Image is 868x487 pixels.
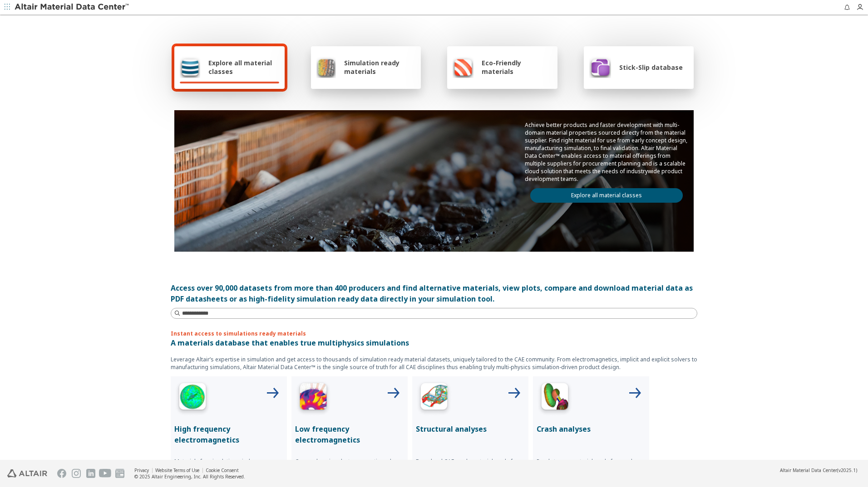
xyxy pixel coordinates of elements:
span: Stick-Slip database [619,63,683,72]
span: Explore all material classes [208,58,279,76]
p: Leverage Altair’s expertise in simulation and get access to thousands of simulation ready materia... [171,356,697,371]
img: Altair Engineering [7,469,47,477]
p: Instant access to simulations ready materials [171,330,697,337]
span: Simulation ready materials [344,58,415,76]
p: A materials database that enables true multiphysics simulations [171,337,697,348]
p: Comprehensive electromagnetic and thermal data for accurate e-Motor simulations with Altair FLUX [295,458,404,480]
p: Materials for simulating wireless connectivity, electromagnetic compatibility, radar cross sectio... [174,458,283,480]
p: Ready to use material cards for crash solvers [537,458,646,472]
p: Achieve better products and faster development with multi-domain material properties sourced dire... [525,121,688,183]
p: Structural analyses [416,424,525,434]
img: High Frequency Icon [174,380,211,416]
img: Stick-Slip database [589,56,611,78]
a: Privacy [134,467,149,473]
img: Structural Analyses Icon [416,380,452,416]
span: Eco-Friendly materials [482,58,552,76]
img: Altair Material Data Center [15,3,130,12]
img: Simulation ready materials [316,56,336,78]
p: Download CAE ready material cards for leading simulation tools for structual analyses [416,458,525,480]
p: Crash analyses [537,424,646,434]
a: Explore all material classes [530,188,683,203]
a: Website Terms of Use [155,467,199,473]
div: © 2025 Altair Engineering, Inc. All Rights Reserved. [134,473,245,480]
img: Explore all material classes [180,56,200,78]
div: (v2025.1) [780,467,857,473]
a: Cookie Consent [206,467,239,473]
img: Low Frequency Icon [295,380,331,416]
p: Low frequency electromagnetics [295,424,404,445]
div: Access over 90,000 datasets from more than 400 producers and find alternative materials, view plo... [171,282,697,304]
span: Altair Material Data Center [780,467,837,473]
p: High frequency electromagnetics [174,424,283,445]
img: Eco-Friendly materials [453,56,473,78]
img: Crash Analyses Icon [537,380,573,416]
